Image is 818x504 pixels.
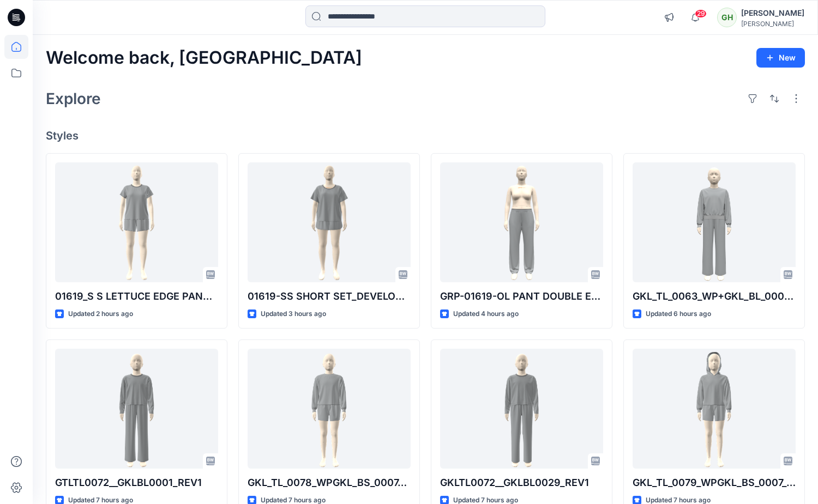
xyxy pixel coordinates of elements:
[55,475,218,490] p: GTLTL0072__GKLBL0001_REV1
[440,289,603,304] p: GRP-01619-OL PANT DOUBLE ELASTIC_DEV
[261,308,326,320] p: Updated 3 hours ago
[741,7,804,20] div: [PERSON_NAME]
[741,20,804,28] div: [PERSON_NAME]
[248,162,411,282] a: 01619-SS SHORT SET_DEVELOPMENT
[46,48,362,68] h2: Welcome back, [GEOGRAPHIC_DATA]
[46,129,805,142] h4: Styles
[55,289,218,304] p: 01619_S S LETTUCE EDGE PANT SET
[248,289,411,304] p: 01619-SS SHORT SET_DEVELOPMENT
[633,289,796,304] p: GKL_TL_0063_WP+GKL_BL_0001_WP_DEV_REV1
[68,308,133,320] p: Updated 2 hours ago
[55,349,218,469] a: GTLTL0072__GKLBL0001_REV1
[55,162,218,282] a: 01619_S S LETTUCE EDGE PANT SET
[633,162,796,282] a: GKL_TL_0063_WP+GKL_BL_0001_WP_DEV_REV1
[248,349,411,469] a: GKL_TL_0078_WPGKL_BS_0007_WP REV1
[46,90,101,107] h2: Explore
[440,162,603,282] a: GRP-01619-OL PANT DOUBLE ELASTIC_DEV
[440,349,603,469] a: GKLTL0072__GKLBL0029_REV1
[440,475,603,490] p: GKLTL0072__GKLBL0029_REV1
[717,8,737,27] div: GH
[646,308,711,320] p: Updated 6 hours ago
[453,308,519,320] p: Updated 4 hours ago
[756,48,805,68] button: New
[633,349,796,469] a: GKL_TL_0079_WPGKL_BS_0007_WP REV1
[248,475,411,490] p: GKL_TL_0078_WPGKL_BS_0007_WP REV1
[695,9,707,18] span: 29
[633,475,796,490] p: GKL_TL_0079_WPGKL_BS_0007_WP REV1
